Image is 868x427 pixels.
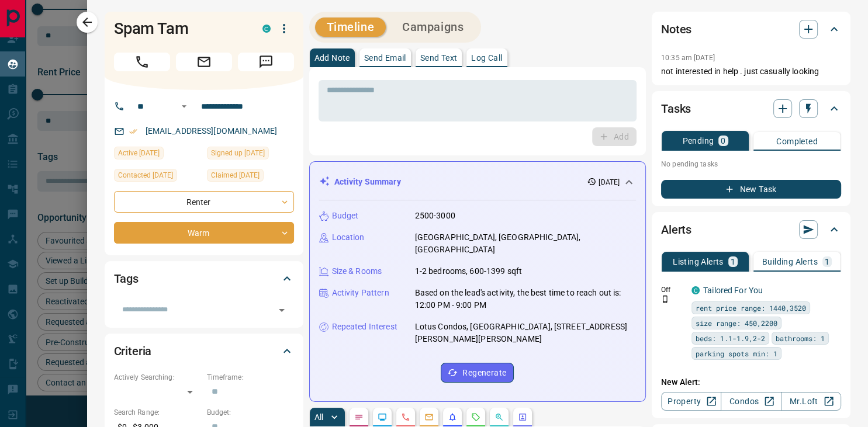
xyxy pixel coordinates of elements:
button: Regenerate [441,363,514,383]
p: 0 [721,137,725,145]
p: Based on the lead's activity, the best time to reach out is: 12:00 PM - 9:00 PM [415,287,637,311]
svg: Push Notification Only [661,295,669,303]
p: 1 [825,258,829,266]
p: Completed [776,137,818,145]
div: Alerts [661,216,841,244]
p: Activity Summary [334,176,401,188]
div: condos.ca [691,286,700,294]
p: Budget [332,210,359,222]
svg: Calls [401,412,410,422]
p: Add Note [314,54,350,62]
p: not interested in help . just casually looking [661,65,841,78]
p: No pending tasks [661,155,841,173]
span: bathrooms: 1 [776,332,825,344]
h2: Tags [114,269,139,288]
p: Log Call [471,54,502,62]
div: condos.ca [262,25,271,33]
svg: Emails [424,412,434,422]
span: Signed up [DATE] [211,147,265,159]
p: New Alert: [661,376,841,388]
svg: Lead Browsing Activity [378,412,387,422]
span: Claimed [DATE] [211,169,260,181]
div: Tags [114,265,294,293]
div: Thu Mar 31 2022 [207,147,294,163]
h2: Tasks [661,99,691,118]
p: Send Text [420,54,458,62]
a: Tailored For You [703,286,763,295]
p: Size & Rooms [332,265,382,277]
p: Location [332,231,365,244]
p: Budget: [207,407,294,418]
div: Mon May 12 2025 [114,169,201,185]
h2: Notes [661,20,691,39]
span: Email [176,53,232,71]
span: rent price range: 1440,3520 [696,302,806,314]
a: Property [661,392,721,411]
div: Renter [114,191,294,213]
p: 1-2 bedrooms, 600-1399 sqft [415,265,523,277]
a: Mr.Loft [781,392,841,411]
p: [DATE] [599,177,620,188]
p: 10:35 am [DATE] [661,54,715,62]
p: Pending [682,137,714,145]
svg: Notes [354,412,364,422]
p: Timeframe: [207,372,294,383]
button: Campaigns [390,18,475,37]
h2: Alerts [661,220,691,239]
button: Open [274,302,290,318]
div: Criteria [114,337,294,365]
div: Thu Apr 24 2025 [114,147,201,163]
span: Message [238,53,294,71]
div: Warm [114,222,294,244]
p: 1 [731,258,735,266]
svg: Opportunities [494,412,504,422]
h1: Spam Tam [114,19,245,38]
h2: Criteria [114,342,152,360]
span: Active [DATE] [118,147,160,159]
svg: Email Verified [129,127,137,136]
p: All [314,413,324,421]
div: Activity Summary[DATE] [319,171,637,193]
svg: Agent Actions [518,412,527,422]
span: Contacted [DATE] [118,169,173,181]
a: [EMAIL_ADDRESS][DOMAIN_NAME] [146,126,278,136]
p: Lotus Condos, [GEOGRAPHIC_DATA], [STREET_ADDRESS][PERSON_NAME][PERSON_NAME] [415,321,637,345]
button: Timeline [315,18,386,37]
svg: Requests [471,412,480,422]
span: Call [114,53,170,71]
p: Send Email [364,54,406,62]
button: New Task [661,180,841,199]
p: Off [661,284,684,295]
div: Sun Feb 23 2025 [207,169,294,185]
p: Search Range: [114,407,201,418]
svg: Listing Alerts [448,412,457,422]
span: parking spots min: 1 [696,348,777,359]
p: [GEOGRAPHIC_DATA], [GEOGRAPHIC_DATA], [GEOGRAPHIC_DATA] [415,231,637,256]
a: Condos [721,392,781,411]
p: Building Alerts [762,258,818,266]
div: Tasks [661,95,841,123]
p: Actively Searching: [114,372,201,383]
button: Open [177,99,191,113]
p: Repeated Interest [332,321,397,333]
div: Notes [661,15,841,43]
span: size range: 450,2200 [696,317,777,329]
p: Listing Alerts [673,258,724,266]
p: Activity Pattern [332,287,389,299]
span: beds: 1.1-1.9,2-2 [696,332,765,344]
p: 2500-3000 [415,210,455,222]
